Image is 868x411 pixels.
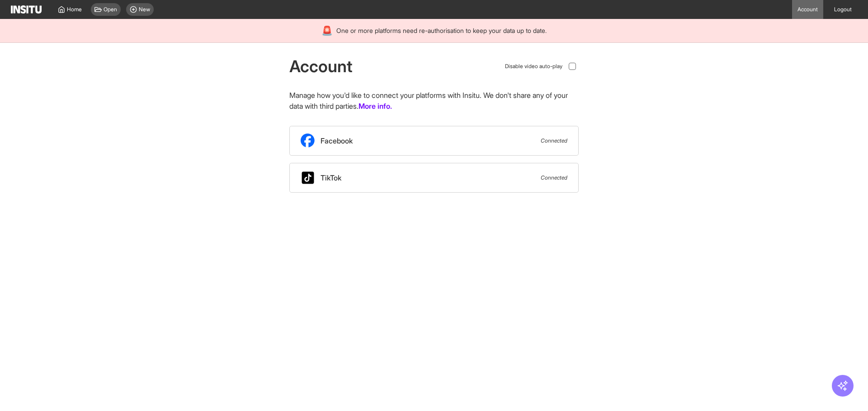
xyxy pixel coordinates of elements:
[541,137,567,144] span: Connected
[321,24,333,37] div: 🚨
[336,26,547,35] span: One or more platforms need re-authorisation to keep your data up to date.
[505,63,562,70] span: Disable video auto-play
[289,90,579,111] p: Manage how you'd like to connect your platforms with Insitu. We don't share any of your data with...
[541,174,567,181] span: Connected
[67,6,82,13] span: Home
[289,57,353,75] h1: Account
[104,6,117,13] span: Open
[321,172,341,183] span: TikTok
[11,5,42,14] img: Logo
[139,6,150,13] span: New
[359,101,392,111] a: More info.
[321,135,353,146] span: Facebook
